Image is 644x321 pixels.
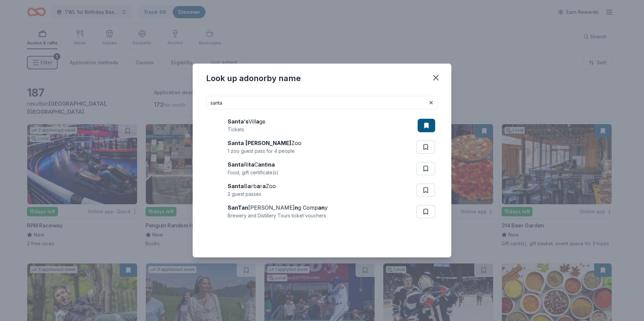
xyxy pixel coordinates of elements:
[228,126,265,134] div: Tickets
[228,190,276,198] div: 2 guest passes
[209,117,225,134] img: Image for Santa's Village
[206,73,301,84] div: Look up a donor by name
[249,161,254,168] strong: ta
[228,118,244,125] strong: Santa
[228,183,244,189] strong: Santa
[228,182,276,190] div: B rb r Zoo
[295,204,298,211] strong: n
[228,204,328,212] div: [PERSON_NAME] g Comp y
[318,204,325,211] strong: an
[257,183,260,189] strong: a
[258,161,267,168] strong: ant
[209,204,225,220] img: Image for SanTan Brewing Company
[228,147,301,155] div: 1 zoo guest pass for 4 people
[209,139,225,155] img: Image for Santa Ana Zoo
[206,96,438,109] input: Search
[228,169,279,177] div: Food, gift certificate(s)
[228,117,265,126] div: ' Vill ge
[256,118,259,125] strong: a
[228,139,301,147] div: Zoo
[228,160,279,169] div: Ri C i
[228,161,244,168] strong: Santa
[228,140,244,146] strong: Santa
[209,182,225,198] img: Image for Santa Barbara Zoo
[262,183,266,189] strong: a
[228,204,248,211] strong: SanTan
[248,183,251,189] strong: a
[268,161,275,168] strong: na
[246,118,249,125] strong: s
[228,212,328,220] div: Brewery and Distillery Tours ticket vouchers
[209,160,225,177] img: Image for Santa Rita Cantina
[246,140,291,146] strong: [PERSON_NAME]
